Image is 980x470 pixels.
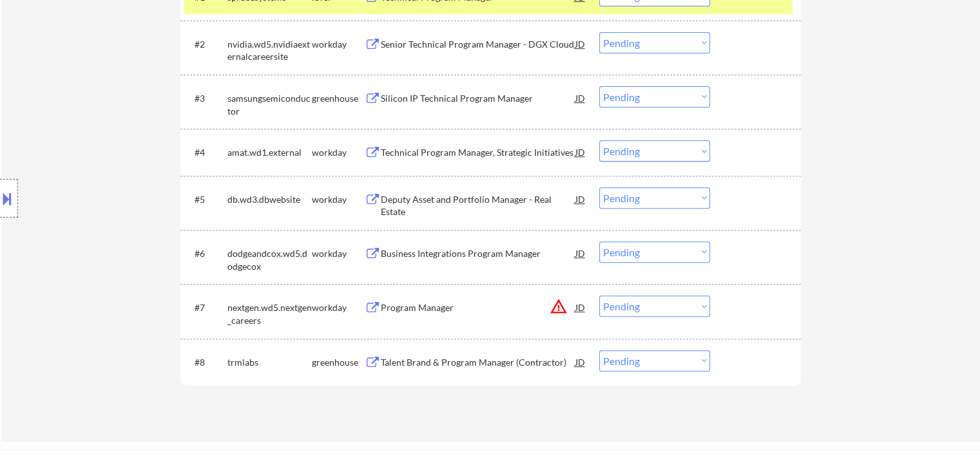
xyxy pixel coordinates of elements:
[574,140,587,164] div: JD
[550,297,568,315] button: warning_amber
[312,193,365,206] div: workday
[227,356,312,369] div: trmlabs
[195,356,217,369] div: #8
[381,247,575,260] div: Business Integrations Program Manager
[574,296,587,319] div: JD
[312,356,365,369] div: greenhouse
[312,38,365,51] div: workday
[227,146,312,159] div: amat.wd1.external
[227,92,312,117] div: samsungsemiconductor
[381,38,575,51] div: Senior Technical Program Manager - DGX Cloud
[312,247,365,260] div: workday
[381,301,575,314] div: Program Manager
[227,301,312,326] div: nextgen.wd5.nextgen_careers
[312,146,365,159] div: workday
[227,193,312,206] div: db.wd3.dbwebsite
[227,247,312,272] div: dodgeandcox.wd5.dodgecox
[574,350,587,373] div: JD
[574,187,587,211] div: JD
[381,92,575,105] div: Silicon IP Technical Program Manager
[381,146,575,159] div: Technical Program Manager, Strategic Initiatives
[574,32,587,55] div: JD
[574,241,587,265] div: JD
[195,38,217,51] div: #2
[312,92,365,105] div: greenhouse
[381,193,575,218] div: Deputy Asset and Portfolio Manager - Real Estate
[574,86,587,109] div: JD
[312,301,365,314] div: workday
[227,38,312,63] div: nvidia.wd5.nvidiaexternalcareersite
[381,356,575,369] div: Talent Brand & Program Manager (Contractor)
